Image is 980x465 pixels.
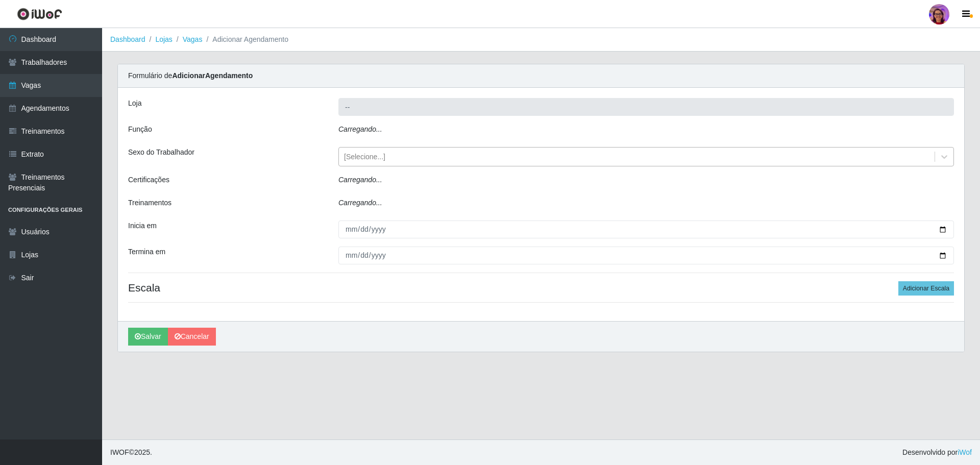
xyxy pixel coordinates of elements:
input: 00/00/0000 [338,221,954,238]
nav: breadcrumb [102,28,980,52]
a: Dashboard [110,35,145,43]
a: iWof [958,448,972,456]
div: Formulário de [118,64,964,88]
span: © 2025 . [110,447,152,458]
label: Sexo do Trabalhador [128,147,194,158]
label: Treinamentos [128,198,171,208]
div: [Selecione...] [344,152,385,162]
i: Carregando... [338,199,382,207]
a: Lojas [155,35,172,43]
input: 00/00/0000 [338,247,954,264]
label: Inicia em [128,221,157,231]
li: Adicionar Agendamento [202,34,288,45]
label: Loja [128,98,141,109]
i: Carregando... [338,176,382,184]
strong: Adicionar Agendamento [172,71,253,80]
label: Termina em [128,247,165,257]
span: Desenvolvido por [902,447,972,458]
button: Salvar [128,328,168,346]
label: Certificações [128,175,169,185]
img: CoreUI Logo [17,8,62,20]
i: Carregando... [338,125,382,133]
button: Adicionar Escala [898,281,954,296]
span: IWOF [110,448,129,456]
a: Vagas [183,35,203,43]
h4: Escala [128,281,954,294]
a: Cancelar [168,328,216,346]
label: Função [128,124,152,135]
